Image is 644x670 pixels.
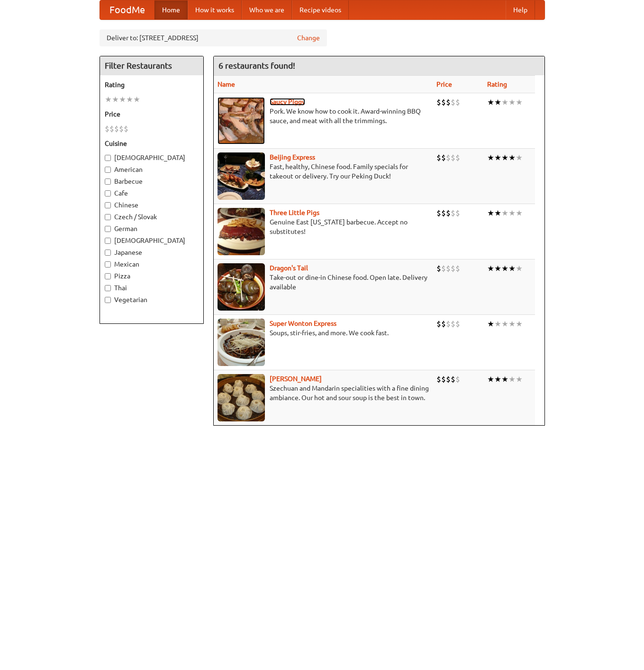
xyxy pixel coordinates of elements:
li: ★ [508,97,516,107]
li: $ [455,319,460,329]
a: [PERSON_NAME] [270,375,322,383]
a: Rating [487,80,507,88]
li: ★ [508,152,516,163]
p: Fast, healthy, Chinese food. Family specials for takeout or delivery. Try our Peking Duck! [218,162,429,181]
ng-pluralize: 6 restaurants found! [218,61,295,70]
a: FoodMe [100,0,154,19]
li: $ [451,263,455,274]
li: ★ [494,263,501,274]
li: $ [446,374,451,384]
li: $ [114,124,119,134]
li: ★ [508,208,516,218]
li: ★ [516,208,523,218]
li: $ [441,152,446,163]
li: $ [441,263,446,274]
li: $ [436,208,441,218]
li: $ [455,97,460,107]
a: Price [436,80,452,88]
li: $ [436,319,441,329]
li: $ [451,319,455,329]
li: $ [109,124,114,134]
label: [DEMOGRAPHIC_DATA] [105,236,199,245]
li: $ [451,97,455,107]
input: [DEMOGRAPHIC_DATA] [105,238,111,244]
li: $ [455,208,460,218]
label: American [105,165,199,174]
li: ★ [501,374,508,384]
li: ★ [494,319,501,329]
li: $ [455,152,460,163]
li: ★ [516,374,523,384]
li: ★ [501,208,508,218]
a: Saucy Piggy [270,98,305,106]
h4: Filter Restaurants [100,56,203,75]
li: $ [436,152,441,163]
a: Beijing Express [270,153,315,161]
li: $ [436,263,441,274]
img: dragon.jpg [218,263,265,311]
li: ★ [112,94,119,105]
li: $ [436,97,441,107]
li: ★ [508,319,516,329]
label: Barbecue [105,177,199,186]
p: Pork. We know how to cook it. Award-winning BBQ sauce, and meat with all the trimmings. [218,107,429,125]
h5: Cuisine [105,139,199,148]
li: $ [446,208,451,218]
li: ★ [494,208,501,218]
label: Vegetarian [105,295,199,304]
a: Change [297,33,320,43]
p: Genuine East [US_STATE] barbecue. Accept no substitutes! [218,217,429,236]
h5: Price [105,109,199,119]
li: ★ [516,263,523,274]
input: [DEMOGRAPHIC_DATA] [105,155,111,161]
li: ★ [516,97,523,107]
li: $ [446,263,451,274]
li: ★ [487,97,494,107]
a: Super Wonton Express [270,320,336,327]
label: [DEMOGRAPHIC_DATA] [105,153,199,162]
li: $ [455,263,460,274]
label: Czech / Slovak [105,212,199,222]
li: ★ [487,152,494,163]
input: Mexican [105,261,111,268]
a: Help [506,0,535,19]
a: Home [154,0,188,19]
img: superwonton.jpg [218,319,265,366]
li: ★ [494,374,501,384]
a: Three Little Pigs [270,209,319,216]
li: $ [446,97,451,107]
label: Pizza [105,271,199,281]
li: ★ [487,319,494,329]
p: Take-out or dine-in Chinese food. Open late. Delivery available [218,273,429,292]
a: Recipe videos [292,0,349,19]
input: Vegetarian [105,297,111,303]
li: ★ [501,97,508,107]
label: Cafe [105,188,199,198]
li: ★ [126,94,133,105]
li: ★ [487,263,494,274]
input: Cafe [105,190,111,197]
li: ★ [494,152,501,163]
li: $ [441,208,446,218]
li: ★ [501,152,508,163]
li: ★ [501,319,508,329]
li: ★ [487,208,494,218]
li: $ [441,319,446,329]
label: Mexican [105,259,199,269]
li: $ [446,319,451,329]
label: Japanese [105,248,199,257]
li: $ [441,97,446,107]
li: $ [455,374,460,384]
input: Thai [105,285,111,291]
img: beijing.jpg [218,152,265,200]
li: ★ [501,263,508,274]
b: Dragon's Tail [270,264,308,272]
a: Who we are [242,0,292,19]
li: $ [105,124,109,134]
img: shandong.jpg [218,374,265,421]
h5: Rating [105,80,199,89]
